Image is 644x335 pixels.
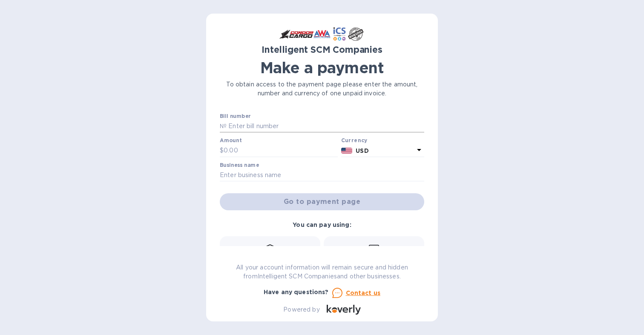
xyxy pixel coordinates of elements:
[262,44,382,55] b: Intelligent SCM Companies
[220,263,424,281] p: All your account information will remain secure and hidden from Intelligent SCM Companies and oth...
[346,289,381,296] u: Contact us
[220,80,424,98] p: To obtain access to the payment page please enter the amount, number and currency of one unpaid i...
[227,120,424,133] input: Enter bill number
[220,163,259,168] label: Business name
[264,289,329,295] b: Have any questions?
[220,169,424,182] input: Enter business name
[220,122,227,131] p: №
[220,146,224,155] p: $
[341,148,353,154] img: USD
[356,147,368,154] b: USD
[341,137,368,143] b: Currency
[220,138,241,143] label: Amount
[283,305,319,314] p: Powered by
[220,114,250,119] label: Bill number
[293,221,351,228] b: You can pay using:
[220,59,424,77] h1: Make a payment
[224,144,338,157] input: 0.00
